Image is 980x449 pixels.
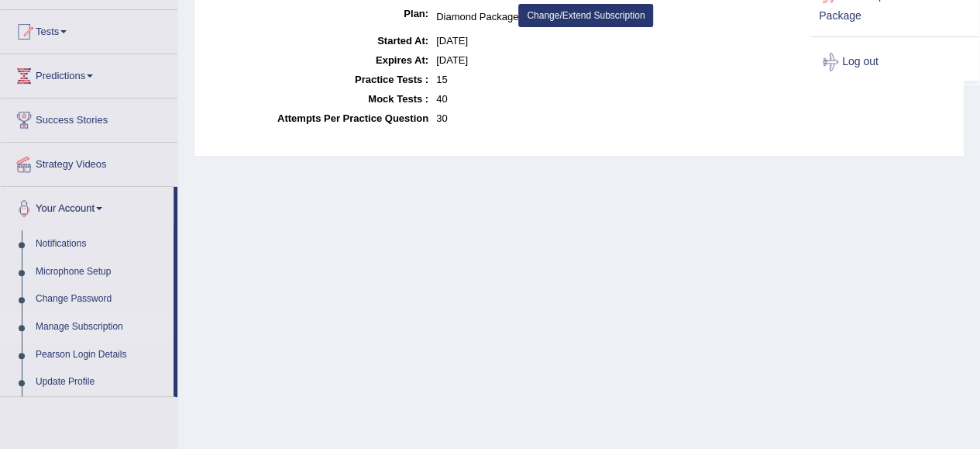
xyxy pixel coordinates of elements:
dd: Diamond Package [436,4,947,31]
a: Success Stories [1,98,177,137]
dt: Attempts Per Practice Question [211,109,428,128]
dt: Expires At: [211,50,428,70]
a: Microphone Setup [29,258,174,286]
dt: Practice Tests : [211,70,428,89]
a: Change Password [29,285,174,313]
a: Tests [1,10,177,49]
a: Notifications [29,230,174,258]
dd: [DATE] [436,31,947,50]
a: Update Profile [29,368,174,396]
a: Predictions [1,54,177,93]
a: Change/Extend Subscription [518,4,653,27]
a: Strategy Videos [1,143,177,181]
a: Your Account [1,187,174,226]
dd: 15 [436,70,947,89]
a: Manage Subscription [29,313,174,341]
dd: 30 [436,109,947,128]
dt: Plan: [211,4,428,23]
a: Log out [811,44,978,80]
dd: 40 [436,89,947,109]
a: Pearson Login Details [29,341,174,369]
dd: [DATE] [436,50,947,70]
dt: Mock Tests : [211,89,428,109]
dt: Started At: [211,31,428,50]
